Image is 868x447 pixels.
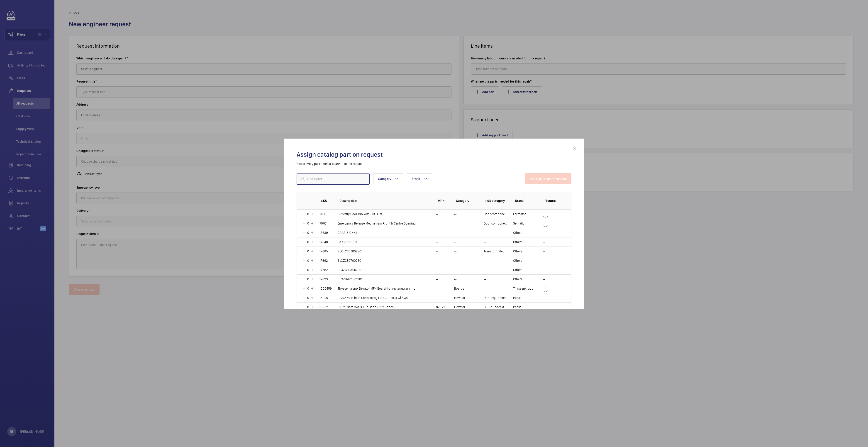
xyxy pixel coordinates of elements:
[338,249,363,254] p: SLOTCC07002S01
[339,198,431,203] p: Description
[513,240,522,244] p: Others
[543,268,545,272] p: --
[306,277,310,281] p: 0
[484,258,486,263] p: --
[454,286,464,291] p: Boards
[319,286,332,291] p: 1005459
[484,221,508,226] p: Door components
[438,198,449,203] p: MPN
[484,249,506,254] p: Transformateur
[454,296,465,300] p: Elevator
[319,212,327,216] p: 7493
[436,268,438,272] p: --
[319,221,327,226] p: 7507
[297,161,571,166] p: Select every part needed to add it to the request
[319,249,328,254] p: 17685
[338,286,416,291] p: Thyssenkrupp Elevator MF4 Board (for rectangular chip)
[543,240,545,244] p: --
[513,212,526,216] p: Fermator
[454,212,456,216] p: --
[543,277,545,281] p: --
[544,198,562,203] p: Pictures
[543,249,545,254] p: --
[454,240,456,244] p: --
[407,173,432,184] button: Brand
[338,212,382,216] p: Butterfly Door Gib with Cut Outs
[319,305,328,309] p: 15082
[436,240,438,244] p: --
[436,286,438,291] p: --
[454,268,456,272] p: --
[484,286,486,291] p: --
[306,221,310,226] p: 0
[338,258,363,263] p: SLXZCB07002S01
[306,258,310,263] p: 0
[454,221,456,226] p: --
[338,268,363,272] p: SLXZCC03007S01
[454,230,456,235] p: --
[454,258,456,263] p: --
[338,240,357,244] p: GAA21310HH1
[543,258,545,263] p: --
[436,305,445,309] p: 02321
[513,268,522,272] p: Others
[297,150,571,159] h2: Assign catalog part on request
[436,249,438,254] p: --
[484,268,486,272] p: --
[515,198,537,203] p: Brand
[484,305,508,309] p: Guide Shoes & Oilers
[319,240,328,244] p: 17640
[513,305,521,309] p: Peelle
[484,212,508,216] p: Door components
[513,286,533,291] p: Thyssenkrupp
[338,277,362,281] p: SLXZHW01001S01
[319,277,328,281] p: 17693
[513,258,522,263] p: Others
[306,296,310,300] p: 0
[436,212,438,216] p: --
[306,305,310,309] p: 0
[338,230,357,235] p: GAA21310HH1
[373,173,403,184] button: Category
[513,277,522,281] p: Others
[436,258,438,263] p: --
[306,286,310,291] p: 0
[484,277,486,281] p: --
[543,230,545,235] p: --
[306,230,310,235] p: 0
[456,198,478,203] p: Category
[436,277,438,281] p: --
[543,296,545,300] p: --
[485,198,508,203] p: Sub category
[319,230,328,235] p: 17639
[306,249,310,254] p: 0
[436,230,438,235] p: --
[378,177,391,181] span: Category
[306,212,310,216] p: 0
[436,296,438,300] p: --
[513,221,524,226] p: Sematic
[525,173,572,184] button: Add 0 parts to the request
[484,230,486,235] p: --
[454,277,456,281] p: --
[297,173,370,185] input: Find a part
[306,240,310,244] p: 0
[436,221,438,226] p: --
[319,258,328,263] p: 17692
[454,305,465,309] p: Elevator
[513,230,522,235] p: Others
[338,296,408,300] p: 01792 #41 Chain Connecting Link = 10pc at C$2.38
[484,240,486,244] p: --
[306,268,310,272] p: 0
[319,268,328,272] p: 17582
[454,249,456,254] p: --
[319,296,328,300] p: 15099
[338,221,416,226] p: Emergency Release Mechanism Right & Centre Opening
[513,296,521,300] p: Peelle
[484,296,507,300] p: Door Equipment
[412,177,420,181] span: Brand
[513,249,522,254] p: Others
[321,198,332,203] p: SKU
[338,305,395,309] p: 02321 Gate Cwt Guide Shoe Kit (2 Shoes)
